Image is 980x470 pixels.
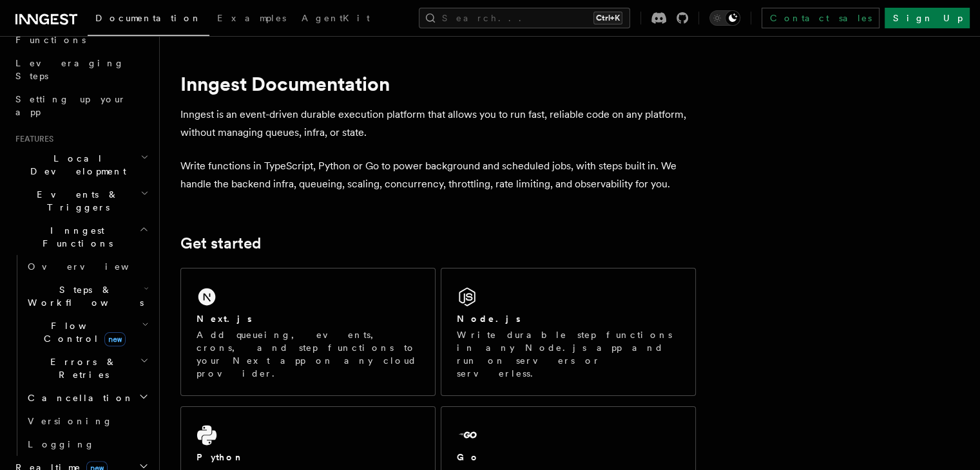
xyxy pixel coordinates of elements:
span: Cancellation [23,391,134,404]
button: Inngest Functions [10,219,151,255]
a: Sign Up [885,8,970,28]
button: Flow Controlnew [23,314,151,350]
span: Steps & Workflows [23,283,144,309]
span: Documentation [95,13,202,23]
a: Versioning [23,409,151,433]
div: Inngest Functions [10,255,151,456]
span: Inngest Functions [10,224,139,250]
button: Cancellation [23,386,151,409]
button: Events & Triggers [10,183,151,219]
h2: Python [197,451,244,464]
p: Write functions in TypeScript, Python or Go to power background and scheduled jobs, with steps bu... [180,157,696,193]
button: Errors & Retries [23,350,151,386]
a: Documentation [88,4,209,36]
button: Steps & Workflows [23,278,151,314]
span: Setting up your app [15,94,126,117]
h2: Node.js [457,312,521,325]
span: Leveraging Steps [15,58,124,81]
a: Node.jsWrite durable step functions in any Node.js app and run on servers or serverless. [441,268,696,396]
a: Logging [23,433,151,456]
span: Flow Control [23,319,142,345]
button: Local Development [10,147,151,183]
p: Add queueing, events, crons, and step functions to your Next app on any cloud provider. [197,328,419,380]
a: Overview [23,255,151,278]
span: Logging [28,439,95,449]
button: Search...Ctrl+K [419,8,630,28]
span: Features [10,134,53,144]
p: Write durable step functions in any Node.js app and run on servers or serverless. [457,328,680,380]
kbd: Ctrl+K [593,12,622,24]
span: Events & Triggers [10,188,140,214]
a: Get started [180,234,261,252]
a: Contact sales [762,8,879,28]
span: Errors & Retries [23,355,140,381]
h2: Next.js [197,312,252,325]
a: AgentKit [294,4,378,35]
a: Next.jsAdd queueing, events, crons, and step functions to your Next app on any cloud provider. [180,268,436,396]
span: Local Development [10,152,140,178]
a: Examples [209,4,294,35]
h1: Inngest Documentation [180,72,696,95]
span: new [104,332,126,346]
h2: Go [457,451,480,464]
span: AgentKit [302,13,370,23]
button: Toggle dark mode [709,10,740,26]
span: Versioning [28,416,113,426]
span: Overview [28,261,160,272]
a: Setting up your app [10,88,151,124]
a: Leveraging Steps [10,52,151,88]
span: Examples [217,13,286,23]
p: Inngest is an event-driven durable execution platform that allows you to run fast, reliable code ... [180,106,696,142]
